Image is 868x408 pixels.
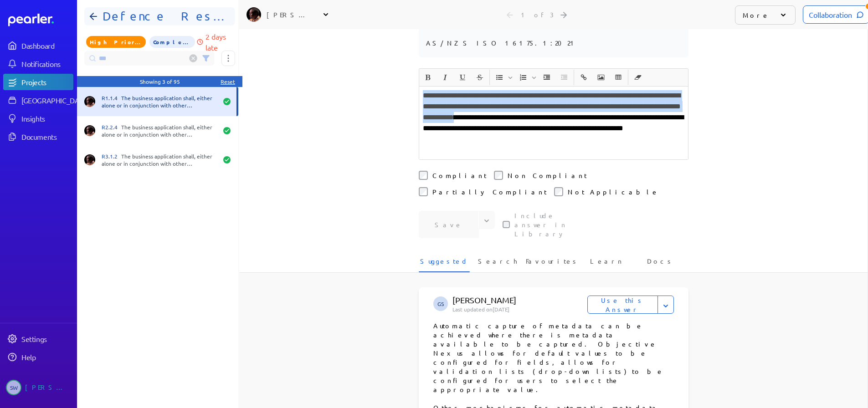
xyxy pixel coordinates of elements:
button: Expand [657,296,674,314]
span: Insert Ordered List [515,70,538,85]
img: Ryan Baird [247,7,261,22]
div: Notifications [21,59,72,68]
span: Clear Formatting [630,70,646,85]
span: Suggested [420,256,468,271]
a: [GEOGRAPHIC_DATA] [3,92,73,108]
a: Dashboard [3,37,73,54]
label: This checkbox controls whether your answer will be included in the Answer Library for future use [514,211,592,238]
span: Strike through [472,70,488,85]
input: This checkbox controls whether your answer will be included in the Answer Library for future use [503,221,510,228]
span: Favourites [526,256,579,271]
button: Strike through [472,70,488,85]
span: Gary Somerville [433,296,448,311]
button: Insert Image [593,70,609,85]
span: R2.2.4 [102,123,121,131]
img: Ryan Baird [84,125,95,136]
div: Dashboard [21,41,72,50]
button: Insert table [611,70,626,85]
p: [PERSON_NAME] [452,295,587,306]
span: Steve Whittington [6,380,21,395]
span: Search [478,256,517,271]
div: Settings [21,334,72,343]
p: Last updated on [DATE] [452,306,587,313]
div: [PERSON_NAME] [267,10,312,19]
span: R1.1.4 [102,94,121,102]
a: Projects [3,74,73,90]
label: Non Compliant [508,171,587,180]
a: Insights [3,110,73,127]
button: Insert Unordered List [492,70,507,85]
a: Settings [3,331,73,347]
label: Not Applicable [568,187,659,196]
button: Clear Formatting [630,70,646,85]
button: Bold [420,70,436,85]
div: Reset [221,78,235,85]
label: Partially Compliant [432,187,547,196]
div: 1 of 3 [521,10,554,19]
span: Decrease Indent [556,70,572,85]
button: Insert Ordered List [515,70,531,85]
a: Dashboard [8,14,73,26]
span: Insert Unordered List [491,70,514,85]
div: [GEOGRAPHIC_DATA] [21,96,89,105]
p: More [743,10,770,20]
div: The business application shall, either alone or in conjunction with other applications, be able t... [102,153,217,167]
div: Help [21,352,72,362]
a: SW[PERSON_NAME] [3,376,73,399]
span: R3.1.2 [102,153,121,160]
div: The business application shall, either alone or in conjunction with other applications enable the... [102,94,217,109]
button: Italic [437,70,453,85]
div: [PERSON_NAME] [25,380,71,395]
p: 2 days late [205,31,235,53]
a: Help [3,349,73,365]
h1: Defence Response 202509 [99,9,224,24]
button: Use this Answer [587,296,658,314]
span: Underline [454,70,471,85]
a: Documents [3,128,73,145]
div: Projects [21,77,72,87]
button: Underline [455,70,470,85]
span: Priority [86,36,146,48]
span: Learn [590,256,623,271]
div: Insights [21,114,72,123]
span: Bold [420,70,436,85]
button: Insert link [576,70,591,85]
span: Insert table [610,70,627,85]
img: Ryan Baird [84,96,95,107]
img: Ryan Baird [84,154,95,165]
span: Italic [437,70,453,85]
span: Docs [647,256,674,271]
div: Showing 3 of 95 [140,78,180,85]
a: Notifications [3,56,73,72]
div: The business application shall, either alone or in conjunction with other applications be able to... [102,123,217,138]
span: All Questions Completed [149,36,195,48]
span: Increase Indent [539,70,555,85]
label: Compliant [432,171,487,180]
div: Documents [21,132,72,141]
pre: AS/NZS ISO 16175.1:2021 [426,36,578,50]
button: Increase Indent [539,70,555,85]
span: Insert Image [593,70,609,85]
